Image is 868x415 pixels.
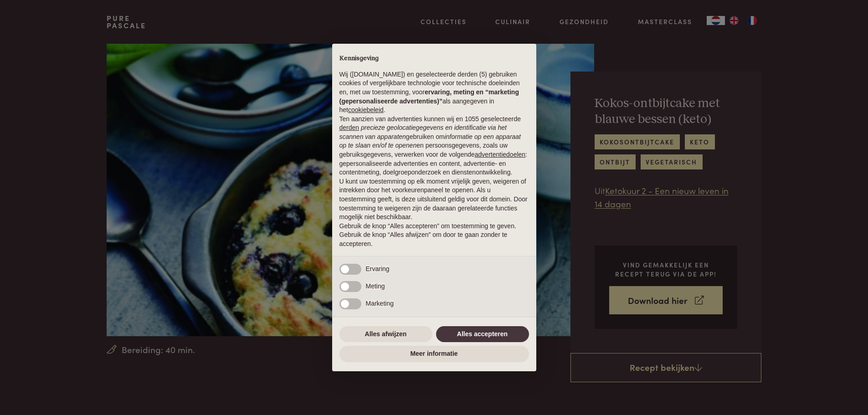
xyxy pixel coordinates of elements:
[339,88,519,105] strong: ervaring, meting en “marketing (gepersonaliseerde advertenties)”
[339,346,529,362] button: Meer informatie
[339,222,529,249] p: Gebruik de knop “Alles accepteren” om toestemming te geven. Gebruik de knop “Alles afwijzen” om d...
[339,133,521,149] em: informatie op een apparaat op te slaan en/of te openen
[339,123,360,133] button: derden
[436,326,529,343] button: Alles accepteren
[366,282,385,290] span: Meting
[339,70,529,115] p: Wij ([DOMAIN_NAME]) en geselecteerde derden (5) gebruiken cookies of vergelijkbare technologie vo...
[339,115,529,177] p: Ten aanzien van advertenties kunnen wij en 1055 geselecteerde gebruiken om en persoonsgegevens, z...
[366,265,390,272] span: Ervaring
[339,55,529,63] h2: Kennisgeving
[366,300,394,307] span: Marketing
[348,106,384,113] a: cookiebeleid
[339,124,507,140] em: precieze geolocatiegegevens en identificatie via het scannen van apparaten
[339,177,529,222] p: U kunt uw toestemming op elk moment vrijelijk geven, weigeren of intrekken door het voorkeurenpan...
[339,326,432,343] button: Alles afwijzen
[475,150,525,159] button: advertentiedoelen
